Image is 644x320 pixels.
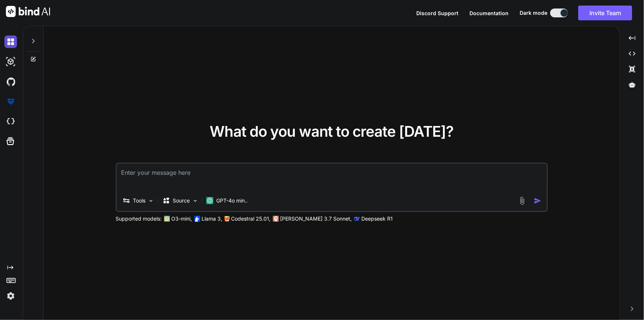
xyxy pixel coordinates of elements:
[534,197,541,205] img: icon
[4,35,17,48] img: darkChat
[173,197,190,204] p: Source
[4,290,17,302] img: settings
[273,216,279,222] img: claude
[4,95,17,108] img: premium
[518,197,526,205] img: attachment
[520,9,547,17] span: Dark mode
[206,197,213,204] img: GPT-4o mini
[216,197,248,204] p: GPT-4o min..
[202,215,222,222] p: Llama 3,
[192,198,198,204] img: Pick Models
[194,216,200,222] img: Llama2
[148,198,154,204] img: Pick Tools
[4,75,17,88] img: githubDark
[578,6,632,20] button: Invite Team
[4,115,17,128] img: cloudideIcon
[469,9,509,17] button: Documentation
[6,6,50,17] img: Bind AI
[133,197,145,204] p: Tools
[210,122,454,140] span: What do you want to create [DATE]?
[164,216,170,222] img: GPT-4
[116,215,162,222] p: Supported models:
[354,216,360,222] img: claude
[361,215,393,222] p: Deepseek R1
[231,215,271,222] p: Codestral 25.01,
[416,10,458,16] span: Discord Support
[469,10,509,16] span: Documentation
[171,215,192,222] p: O3-mini,
[280,215,352,222] p: [PERSON_NAME] 3.7 Sonnet,
[4,55,17,68] img: darkAi-studio
[224,216,230,221] img: Mistral-AI
[416,9,458,17] button: Discord Support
